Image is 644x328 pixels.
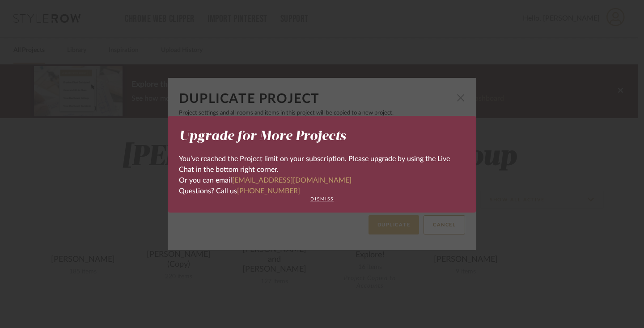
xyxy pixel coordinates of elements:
div: You’ve reached the Project limit on your subscription. Please upgrade by using the Live Chat in t... [179,153,465,175]
button: dismiss [179,196,465,202]
a: [EMAIL_ADDRESS][DOMAIN_NAME] [232,177,352,184]
div: Questions? Call us [179,186,465,196]
div: Or you can email [179,175,465,186]
h2: Upgrade for More Projects [179,127,465,146]
a: [PHONE_NUMBER] [237,187,300,195]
